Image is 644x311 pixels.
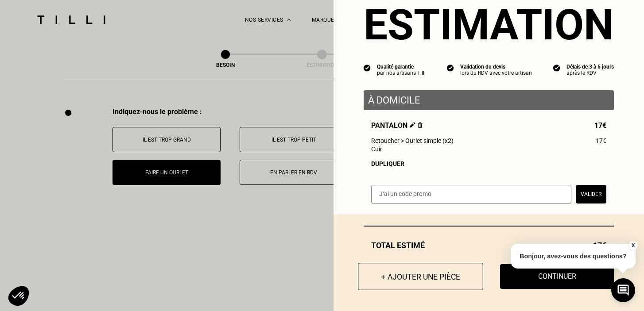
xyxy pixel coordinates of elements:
div: Total estimé [364,241,614,250]
div: Délais de 3 à 5 jours [566,64,614,70]
button: X [628,241,637,250]
div: Validation du devis [460,64,532,70]
div: par nos artisans Tilli [377,70,426,76]
p: Bonjour, avez-vous des questions? [511,244,636,269]
span: Cuir [371,146,382,153]
div: lors du RDV avec votre artisan [460,70,532,76]
button: Continuer [500,264,614,289]
span: 17€ [596,137,606,144]
img: icon list info [553,64,560,72]
span: Pantalon [371,121,423,130]
img: icon list info [364,64,371,72]
div: Dupliquer [371,160,606,167]
span: Retoucher > Ourlet simple (x2) [371,137,454,144]
img: icon list info [447,64,454,72]
div: Qualité garantie [377,64,426,70]
input: J‘ai un code promo [371,185,571,203]
span: 17€ [594,121,606,130]
img: Éditer [410,122,415,128]
p: À domicile [368,95,609,106]
button: Valider [576,185,606,203]
div: après le RDV [566,70,614,76]
button: + Ajouter une pièce [358,263,483,290]
img: Supprimer [418,122,423,128]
